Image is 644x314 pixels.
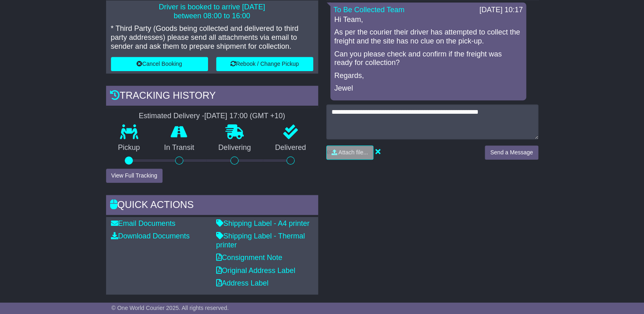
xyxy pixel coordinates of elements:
[216,279,269,287] a: Address Label
[334,84,522,93] p: Jewel
[216,253,282,262] a: Consignment Note
[334,6,405,14] a: To Be Collected Team
[334,28,522,45] p: As per the courier their driver has attempted to collect the freight and the site has no clue on ...
[334,15,522,24] p: Hi Team,
[216,266,295,275] a: Original Address Label
[106,143,152,152] p: Pickup
[334,71,522,80] p: Regards,
[216,57,313,71] button: Rebook / Change Pickup
[485,145,538,160] button: Send a Message
[111,24,313,51] p: * Third Party (Goods being collected and delivered to third party addresses) please send all atta...
[216,219,310,227] a: Shipping Label - A4 printer
[111,219,176,227] a: Email Documents
[111,232,190,240] a: Download Documents
[216,232,305,249] a: Shipping Label - Thermal printer
[111,305,229,311] span: © One World Courier 2025. All rights reserved.
[206,143,263,152] p: Delivering
[106,86,318,108] div: Tracking history
[106,195,318,217] div: Quick Actions
[152,143,206,152] p: In Transit
[111,3,313,20] p: Driver is booked to arrive [DATE] between 08:00 to 16:00
[334,50,522,67] p: Can you please check and confirm if the freight was ready for collection?
[479,6,523,15] div: [DATE] 10:17
[204,112,285,121] div: [DATE] 17:00 (GMT +10)
[106,112,318,121] div: Estimated Delivery -
[111,57,208,71] button: Cancel Booking
[263,143,318,152] p: Delivered
[106,169,163,183] button: View Full Tracking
